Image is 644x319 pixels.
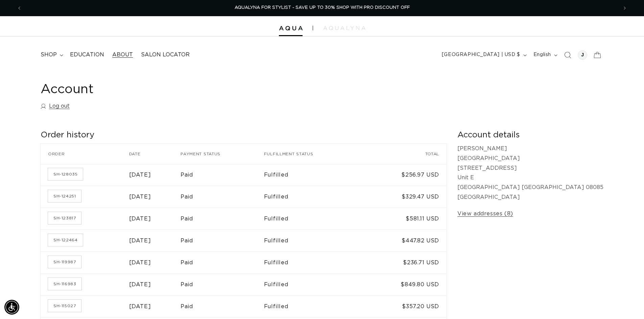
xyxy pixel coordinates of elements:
[4,300,19,315] div: Accessibility Menu
[108,47,137,62] a: About
[41,51,57,58] span: shop
[264,186,364,208] td: Fulfilled
[457,144,603,202] p: [PERSON_NAME] [GEOGRAPHIC_DATA] [STREET_ADDRESS] Unit E [GEOGRAPHIC_DATA] [GEOGRAPHIC_DATA] 08085...
[41,101,70,111] a: Log out
[129,172,151,178] time: [DATE]
[129,194,151,200] time: [DATE]
[137,47,194,62] a: Salon Locator
[364,230,447,251] td: $447.82 USD
[264,144,364,164] th: Fulfillment status
[141,51,190,58] span: Salon Locator
[37,47,66,62] summary: shop
[235,5,410,10] span: AQUALYNA FOR STYLIST - SAVE UP TO 30% SHOP WITH PRO DISCOUNT OFF
[364,295,447,317] td: $357.20 USD
[364,164,447,186] td: $256.97 USD
[264,273,364,295] td: Fulfilled
[48,256,81,268] a: Order number SH-119987
[264,164,364,186] td: Fulfilled
[48,190,81,202] a: Order number SH-124251
[457,130,603,140] h2: Account details
[129,238,151,243] time: [DATE]
[323,26,365,30] img: aqualyna.com
[264,208,364,230] td: Fulfilled
[181,251,264,273] td: Paid
[364,186,447,208] td: $329.47 USD
[364,208,447,230] td: $581.11 USD
[129,216,151,221] time: [DATE]
[66,47,108,62] a: Education
[48,300,81,312] a: Order number SH-115027
[12,2,27,15] button: Previous announcement
[181,273,264,295] td: Paid
[529,49,560,61] button: English
[70,51,104,58] span: Education
[181,144,264,164] th: Payment status
[364,273,447,295] td: $849.80 USD
[48,168,83,180] a: Order number SH-128035
[279,26,303,31] img: Aqua Hair Extensions
[48,234,83,246] a: Order number SH-122464
[264,230,364,251] td: Fulfilled
[617,2,632,15] button: Next announcement
[41,81,603,98] h1: Account
[181,208,264,230] td: Paid
[112,51,133,58] span: About
[364,144,447,164] th: Total
[533,51,551,58] span: English
[41,130,447,140] h2: Order history
[264,295,364,317] td: Fulfilled
[48,278,81,290] a: Order number SH-116983
[129,144,181,164] th: Date
[129,260,151,265] time: [DATE]
[181,295,264,317] td: Paid
[560,48,575,62] summary: Search
[181,230,264,251] td: Paid
[129,282,151,287] time: [DATE]
[181,164,264,186] td: Paid
[41,144,129,164] th: Order
[438,49,529,61] button: [GEOGRAPHIC_DATA] | USD $
[181,186,264,208] td: Paid
[264,251,364,273] td: Fulfilled
[457,209,513,219] a: View addresses (8)
[364,251,447,273] td: $236.71 USD
[48,212,81,224] a: Order number SH-123817
[442,51,520,58] span: [GEOGRAPHIC_DATA] | USD $
[129,304,151,309] time: [DATE]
